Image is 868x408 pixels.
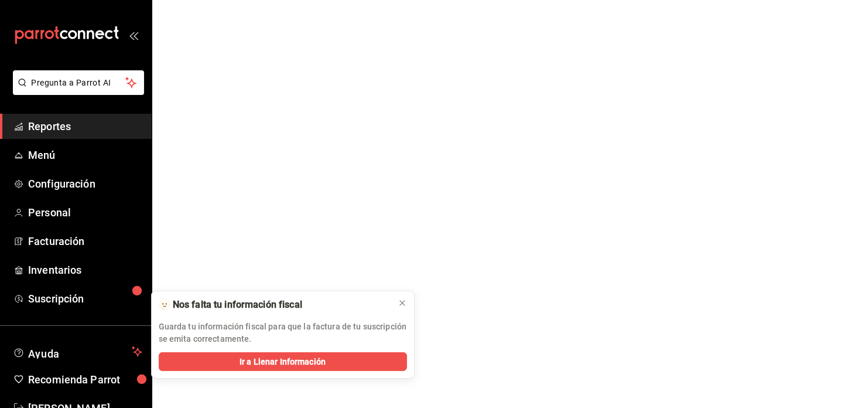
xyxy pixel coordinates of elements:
span: Ayuda [28,345,127,359]
span: Pregunta a Parrot AI [32,77,126,89]
div: 🫥 Nos falta tu información fiscal [159,298,388,311]
span: Suscripción [28,291,142,307]
span: Configuración [28,176,142,192]
p: Guarda tu información fiscal para que la factura de tu suscripción se emita correctamente. [159,321,407,345]
button: open_drawer_menu [129,30,138,40]
span: Recomienda Parrot [28,372,142,387]
button: Pregunta a Parrot AI [13,70,144,95]
span: Ir a Llenar Información [240,356,326,368]
span: Facturación [28,233,142,249]
span: Menú [28,147,142,163]
span: Personal [28,205,142,220]
button: Ir a Llenar Información [159,352,407,371]
span: Inventarios [28,262,142,278]
span: Reportes [28,118,142,134]
a: Pregunta a Parrot AI [8,85,144,97]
